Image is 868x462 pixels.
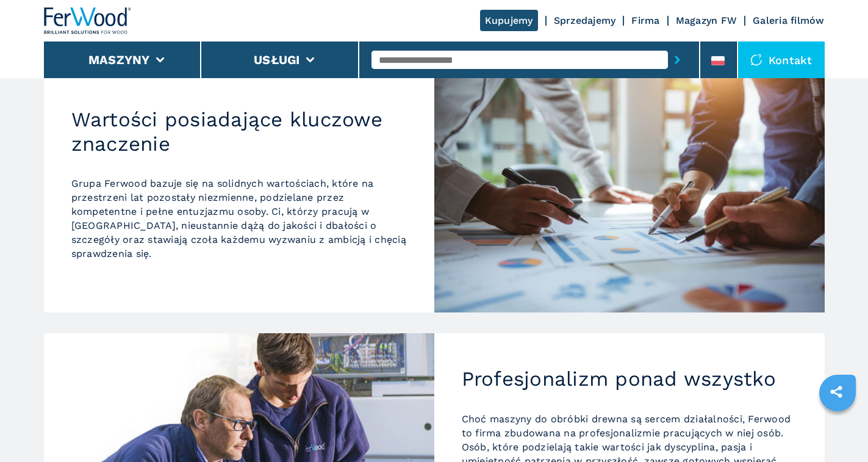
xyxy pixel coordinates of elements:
[750,54,762,66] img: Kontakt
[753,15,825,26] a: Galeria filmów
[676,15,737,26] a: Magazyn FW
[71,176,407,261] p: Grupa Ferwood bazuje się na solidnych wartościach, które na przestrzeni lat pozostały niezmienne,...
[480,10,538,31] a: Kupujemy
[462,367,797,391] h2: Profesjonalizm ponad wszystko
[254,52,300,67] button: Usługi
[44,7,132,34] img: Ferwood
[738,42,825,78] div: Kontakt
[434,74,825,312] img: Wartości posiadające kluczowe znaczenie
[816,407,859,453] iframe: Chat
[631,15,659,26] a: Firma
[554,15,616,26] a: Sprzedajemy
[821,377,852,407] a: sharethis
[71,107,407,156] h2: Wartości posiadające kluczowe znaczenie
[88,52,150,67] button: Maszyny
[668,46,687,74] button: submit-button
